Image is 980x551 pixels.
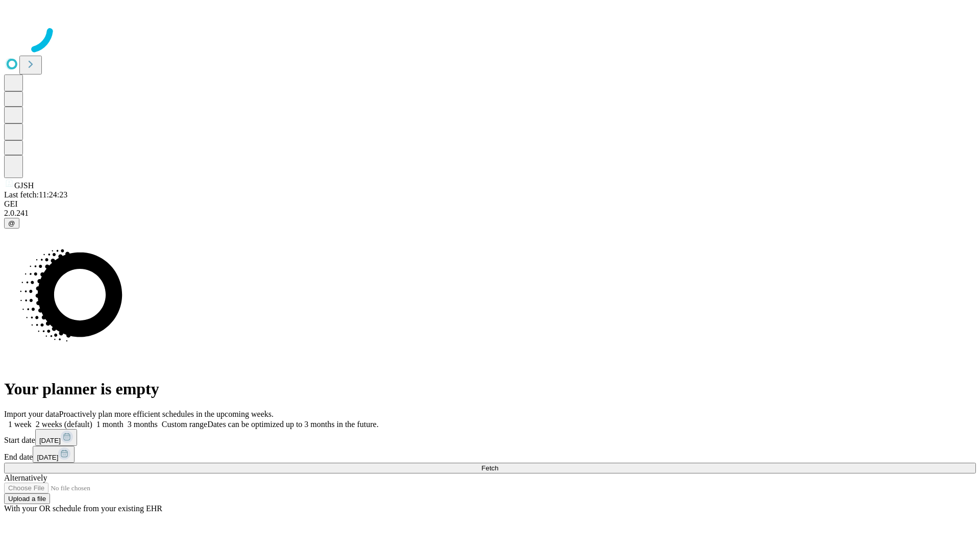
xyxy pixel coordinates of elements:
[37,454,58,461] span: [DATE]
[4,209,976,218] div: 2.0.241
[8,219,15,227] span: @
[39,437,61,444] span: [DATE]
[4,218,19,229] button: @
[4,199,976,209] div: GEI
[35,429,77,446] button: [DATE]
[481,464,498,472] span: Fetch
[59,410,274,418] span: Proactively plan more efficient schedules in the upcoming weeks.
[207,420,378,429] span: Dates can be optimized up to 3 months in the future.
[4,493,50,504] button: Upload a file
[4,410,59,418] span: Import your data
[8,420,32,429] span: 1 week
[14,181,34,190] span: GJSH
[4,504,162,513] span: With your OR schedule from your existing EHR
[33,446,75,463] button: [DATE]
[36,420,92,429] span: 2 weeks (default)
[4,446,976,463] div: End date
[4,429,976,446] div: Start date
[96,420,124,429] span: 1 month
[4,473,47,482] span: Alternatively
[4,190,67,199] span: Last fetch: 11:24:23
[162,420,207,429] span: Custom range
[4,463,976,473] button: Fetch
[128,420,158,429] span: 3 months
[4,380,976,398] h1: Your planner is empty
